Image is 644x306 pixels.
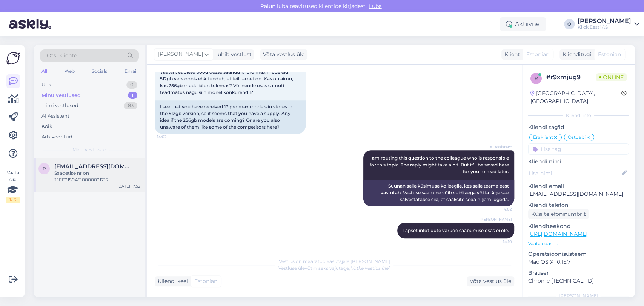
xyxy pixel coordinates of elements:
[6,197,20,203] div: 1 / 3
[278,265,390,271] span: Vestluse ülevõtmiseks vajutage
[40,66,49,76] div: All
[41,81,51,89] div: Uus
[533,135,553,140] span: Eraklient
[546,73,596,82] div: # r9xmjug9
[501,51,520,58] div: Klient
[528,190,629,198] p: [EMAIL_ADDRESS][DOMAIN_NAME]
[90,66,109,76] div: Socials
[528,158,629,166] p: Kliendi nimi
[528,222,629,230] p: Klienditeekond
[403,228,509,233] span: Täpset infot uute varude saabumise osas ei ole.
[117,183,140,189] div: [DATE] 17:52
[528,182,629,190] p: Kliendi email
[484,239,512,244] span: 14:10
[528,250,629,258] p: Operatsioonisüsteem
[128,92,137,99] div: 1
[363,180,514,206] div: Suunan selle küsimuse kolleegile, kes selle teema eest vastutab. Vastuse saamine võib veidi aega ...
[598,51,621,58] span: Estonian
[54,170,140,183] div: Saadetise nr on JJEE21504S10000021715
[568,135,586,140] span: Ostuabi
[41,133,72,141] div: Arhiveeritud
[155,100,306,134] div: I see that you have received 17 pro max models in stores in the 512gb version, so it seems that y...
[578,18,639,30] a: [PERSON_NAME]Klick Eesti AS
[596,73,627,81] span: Online
[369,155,510,174] span: I am routing this question to the colleague who is responsible for this topic. The reply might ta...
[529,169,620,177] input: Lisa nimi
[367,3,384,9] span: Luba
[480,217,512,222] span: [PERSON_NAME]
[528,143,629,155] input: Lisa tag
[528,277,629,285] p: Chrome [TECHNICAL_ID]
[157,134,185,140] span: 14:02
[349,265,390,271] i: „Võtke vestlus üle”
[43,166,46,171] span: P
[72,146,106,153] span: Minu vestlused
[528,201,629,209] p: Kliendi telefon
[6,169,20,203] div: Vaata siia
[578,24,631,30] div: Klick Eesti AS
[484,144,512,150] span: AI Assistent
[279,258,390,264] span: Vestlus on määratud kasutajale [PERSON_NAME]
[63,66,76,76] div: Web
[528,269,629,277] p: Brauser
[213,51,252,58] div: juhib vestlust
[47,52,77,60] span: Otsi kliente
[535,75,538,81] span: r
[123,66,139,76] div: Email
[41,123,52,130] div: Kõik
[559,51,592,58] div: Klienditugi
[124,102,137,109] div: 83
[158,50,203,58] span: [PERSON_NAME]
[155,277,188,285] div: Kliendi keel
[528,231,587,237] a: [URL][DOMAIN_NAME]
[578,18,631,24] div: [PERSON_NAME]
[467,276,514,286] div: Võta vestlus üle
[41,92,81,99] div: Minu vestlused
[528,209,589,219] div: Küsi telefoninumbrit
[528,123,629,131] p: Kliendi tag'id
[528,112,629,119] div: Kliendi info
[528,258,629,266] p: Mac OS X 10.15.7
[41,112,69,120] div: AI Assistent
[54,163,133,170] span: Puhtaltsinule@gmail.com
[528,292,629,299] div: [PERSON_NAME]
[484,206,512,212] span: 14:02
[564,19,575,29] div: O
[41,102,78,109] div: Tiimi vestlused
[500,17,546,31] div: Aktiivne
[126,81,137,89] div: 0
[526,51,549,58] span: Estonian
[530,89,621,105] div: [GEOGRAPHIC_DATA], [GEOGRAPHIC_DATA]
[6,51,20,65] img: Askly Logo
[194,277,217,285] span: Estonian
[260,49,307,60] div: Võta vestlus üle
[528,240,629,247] p: Vaata edasi ...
